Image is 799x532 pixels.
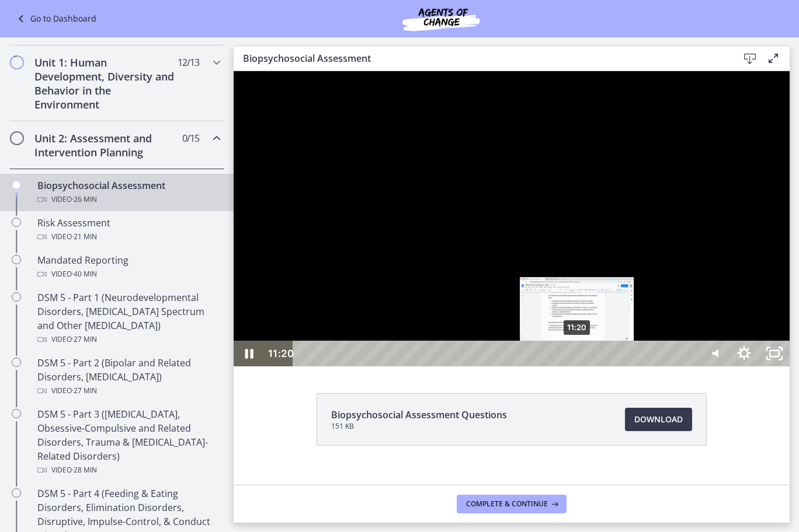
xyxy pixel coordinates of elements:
button: Unfullscreen [526,269,556,295]
a: Go to Dashboard [14,12,96,26]
div: DSM 5 - Part 2 (Bipolar and Related Disorders, [MEDICAL_DATA]) [37,356,220,398]
div: Biopsychosocial Assessment [37,178,220,206]
span: 151 KB [331,422,507,431]
span: 0 / 15 [182,131,199,145]
span: Download [634,412,683,426]
h2: Unit 2: Assessment and Intervention Planning [34,131,177,159]
span: Biopsychosocial Assessment Questions [331,408,507,422]
div: Video [37,463,220,477]
div: Video [37,384,220,398]
div: DSM 5 - Part 3 ([MEDICAL_DATA], Obsessive-Compulsive and Related Disorders, Trauma & [MEDICAL_DAT... [37,407,220,477]
button: Complete & continue [457,495,567,513]
h3: Biopsychosocial Assessment [243,51,720,65]
img: Agents of Change [371,5,511,33]
h2: Unit 1: Human Development, Diversity and Behavior in the Environment [34,55,177,111]
span: · 28 min [72,463,97,477]
div: Video [37,192,220,206]
div: Video [37,230,220,244]
button: Mute [465,269,495,295]
a: Download [625,408,692,431]
div: Video [37,332,220,346]
div: Video [37,267,220,281]
div: Risk Assessment [37,216,220,244]
span: Complete & continue [466,499,548,509]
button: Show settings menu [495,269,526,295]
iframe: Video Lesson [234,71,790,366]
span: · 40 min [72,267,97,281]
span: · 27 min [72,332,97,346]
span: · 27 min [72,384,97,398]
span: · 21 min [72,230,97,244]
span: 12 / 13 [178,55,199,69]
div: DSM 5 - Part 1 (Neurodevelopmental Disorders, [MEDICAL_DATA] Spectrum and Other [MEDICAL_DATA]) [37,290,220,346]
span: · 26 min [72,192,97,206]
div: Mandated Reporting [37,253,220,281]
